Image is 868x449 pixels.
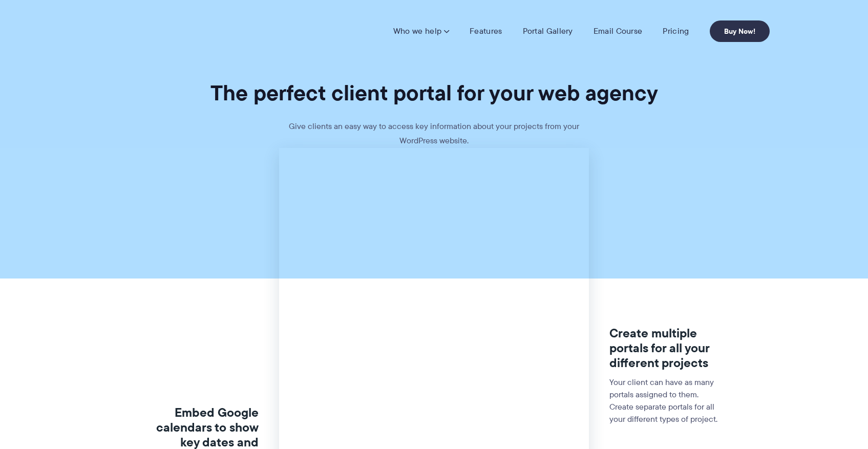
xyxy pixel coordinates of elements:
[609,326,722,370] h3: Create multiple portals for all your different projects
[281,119,588,148] p: Give clients an easy way to access key information about your projects from your WordPress website.
[470,26,502,36] a: Features
[663,26,689,36] a: Pricing
[609,376,722,425] p: Your client can have as many portals assigned to them. Create separate portals for all your diffe...
[393,26,449,36] a: Who we help
[710,20,770,42] a: Buy Now!
[594,26,643,36] a: Email Course
[523,26,573,36] a: Portal Gallery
